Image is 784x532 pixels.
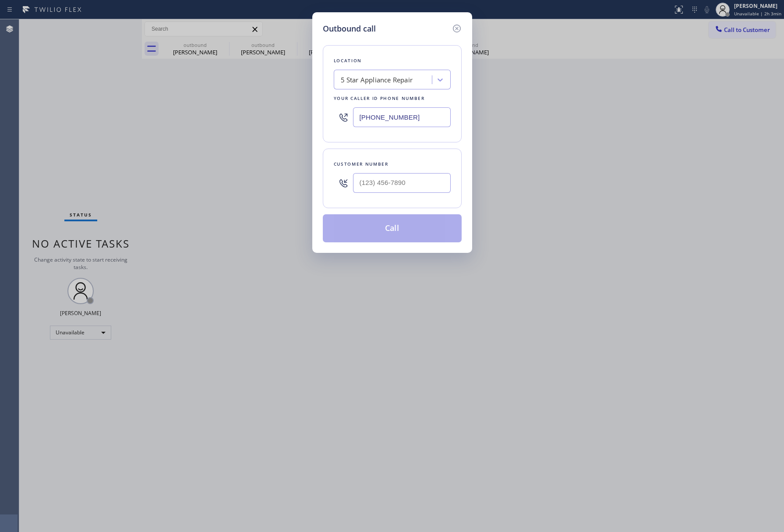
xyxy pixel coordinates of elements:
div: Customer number [334,160,451,169]
input: (123) 456-7890 [353,107,451,127]
div: Your caller id phone number [334,94,451,103]
div: Location [334,56,451,65]
div: 5 Star Appliance Repair [341,75,413,85]
button: Call [323,214,462,242]
h5: Outbound call [323,23,376,35]
input: (123) 456-7890 [353,173,451,193]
